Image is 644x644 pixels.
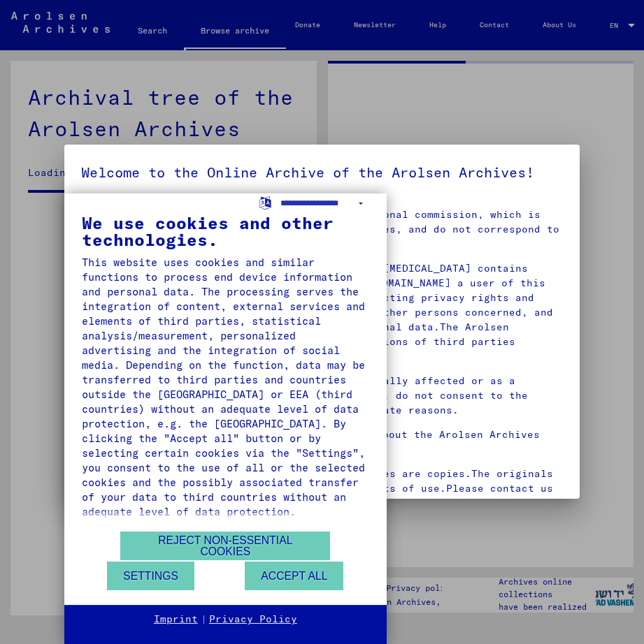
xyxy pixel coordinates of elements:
button: Reject non-essential cookies [120,532,330,560]
a: Privacy Policy [209,613,297,627]
button: Settings [107,562,194,590]
div: This website uses cookies and similar functions to process end device information and personal da... [82,255,369,519]
div: We use cookies and other technologies. [82,214,369,248]
a: Imprint [154,613,198,627]
button: Accept all [245,562,343,590]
